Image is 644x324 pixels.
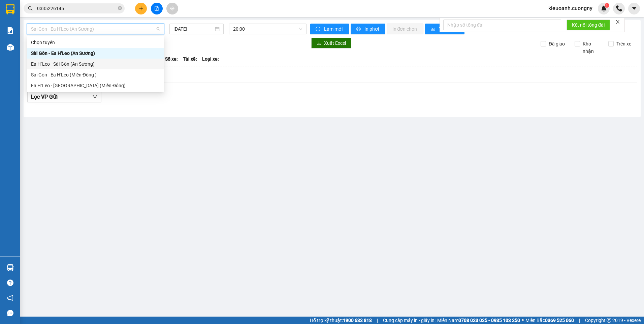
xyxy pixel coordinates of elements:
[383,317,436,324] span: Cung cấp máy in - giấy in:
[425,24,464,34] button: bar-chartThống kê
[580,40,604,55] span: Kho nhận
[118,6,122,10] span: close-circle
[606,3,608,8] span: 1
[27,37,164,48] div: Chọn tuyến
[430,27,436,32] span: bar-chart
[607,318,611,323] span: copyright
[31,71,160,78] div: Sài Gòn - Ea H'Leo (Miền Đông )
[443,20,561,30] input: Nhập số tổng đài
[31,93,58,101] span: Lọc VP Gửi
[343,318,372,323] strong: 1900 633 818
[154,6,159,11] span: file-add
[356,27,362,32] span: printer
[364,25,380,33] span: In phơi
[31,39,160,46] div: Chọn tuyến
[31,60,160,68] div: Ea H`Leo - Sài Gòn (An Sương)
[28,6,33,11] span: search
[139,6,143,11] span: plus
[525,317,574,324] span: Miền Bắc
[7,280,13,286] span: question-circle
[92,94,98,99] span: down
[166,3,178,14] button: aim
[631,5,637,11] span: caret-down
[543,4,598,12] span: kieuoanh.cuongny
[316,27,321,32] span: sync
[387,24,424,34] button: In đơn chọn
[628,3,640,14] button: caret-down
[31,24,160,34] span: Sài Gòn - Ea H'Leo (An Sương)
[7,310,13,316] span: message
[151,3,163,14] button: file-add
[545,318,574,323] strong: 0369 525 060
[579,317,580,324] span: |
[615,20,620,24] span: close
[522,319,524,322] span: ⚪️
[173,25,213,33] input: 14/09/2025
[377,317,378,324] span: |
[233,24,303,34] span: 20:00
[31,50,160,57] div: Sài Gòn - Ea H'Leo (An Sương)
[183,55,197,63] span: Tài xế:
[27,48,164,59] div: Sài Gòn - Ea H'Leo (An Sương)
[118,5,122,12] span: close-circle
[37,5,117,12] input: Tìm tên, số ĐT hoặc mã đơn
[135,3,147,14] button: plus
[7,295,13,301] span: notification
[601,5,607,11] img: icon-new-feature
[311,38,351,48] button: downloadXuất Excel
[202,55,219,63] span: Loại xe:
[310,317,372,324] span: Hỗ trợ kỹ thuật:
[7,264,14,271] img: warehouse-icon
[27,80,164,91] div: Ea H`Leo - Sài Gòn (Miền Đông)
[614,40,634,47] span: Trên xe
[310,24,349,34] button: syncLàm mới
[31,82,160,89] div: Ea H`Leo - [GEOGRAPHIC_DATA] (Miền Đông)
[27,69,164,80] div: Sài Gòn - Ea H'Leo (Miền Đông )
[437,317,520,324] span: Miền Nam
[351,24,385,34] button: printerIn phơi
[572,21,605,29] span: Kết nối tổng đài
[546,40,568,47] span: Đã giao
[170,6,174,11] span: aim
[7,27,14,34] img: solution-icon
[27,92,101,102] button: Lọc VP Gửi
[605,3,609,8] sup: 1
[567,20,610,30] button: Kết nối tổng đài
[616,5,622,11] img: phone-icon
[165,55,178,63] span: Số xe:
[27,59,164,69] div: Ea H`Leo - Sài Gòn (An Sương)
[7,44,14,51] img: warehouse-icon
[6,4,14,14] img: logo-vxr
[324,25,344,33] span: Làm mới
[458,318,520,323] strong: 0708 023 035 - 0935 103 250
